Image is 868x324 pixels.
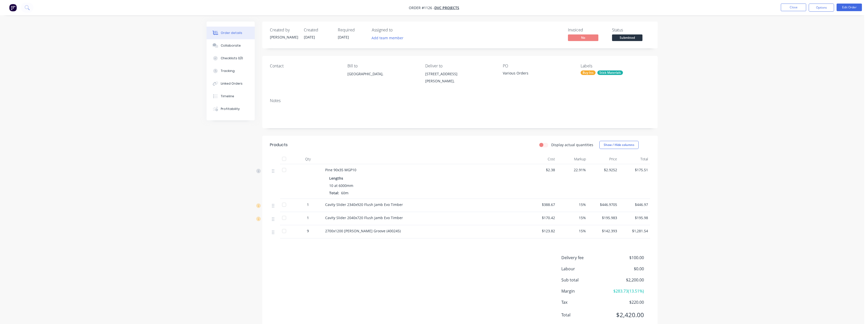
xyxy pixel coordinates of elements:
[221,69,235,73] div: Tracking
[425,70,495,87] div: [STREET_ADDRESS][PERSON_NAME],
[590,228,617,234] span: $142.393
[619,154,650,164] div: Total
[372,28,422,32] div: Assigned to
[561,255,606,261] span: Delivery fee
[347,64,417,68] div: Bill to
[559,167,586,173] span: 22.91%
[561,288,606,294] span: Margin
[207,65,255,77] button: Tracking
[369,34,406,41] button: Add team member
[207,52,255,65] button: Checklists 0/0
[612,28,650,32] div: Status
[221,81,243,86] div: Linked Orders
[307,228,309,234] span: 9
[581,70,596,75] div: Buy Ins
[221,56,243,61] div: Checklists 0/0
[503,70,566,78] div: Various Orders
[325,202,403,207] span: Cavity Slider 2340x920 Flush Jamb Evo Timber
[347,70,417,78] div: [GEOGRAPHIC_DATA],
[621,167,648,173] span: $175.51
[425,78,495,85] div: [PERSON_NAME],
[590,167,617,173] span: $2.9252
[270,28,298,32] div: Created by
[270,64,339,68] div: Contact
[207,103,255,115] button: Profitability
[307,202,309,207] span: 1
[606,277,644,283] span: $2,200.00
[409,5,434,10] span: Order #1126 -
[606,299,644,305] span: $220.00
[781,4,806,11] button: Close
[329,183,353,188] span: 10 at 6000mm
[503,64,572,68] div: PO
[837,4,862,11] button: Edit Order
[588,154,619,164] div: Price
[325,167,356,172] span: Pine 90x35 MGP10
[270,34,298,40] div: [PERSON_NAME]
[559,215,586,220] span: 15%
[270,98,650,103] div: Notes
[557,154,588,164] div: Markup
[528,215,555,220] span: $170.42
[590,215,617,220] span: $195.983
[338,35,349,40] span: [DATE]
[612,34,642,41] span: Submitted
[221,107,240,111] div: Profitability
[325,228,401,233] span: 2700x1200 [PERSON_NAME] Groove (400245)
[568,34,598,41] span: No
[559,228,586,234] span: 15%
[304,28,332,32] div: Created
[425,70,495,78] div: [STREET_ADDRESS]
[561,312,606,318] span: Total
[304,35,315,40] span: [DATE]
[599,141,639,149] button: Show / Hide columns
[606,266,644,272] span: $0.00
[207,39,255,52] button: Collaborate
[621,202,648,207] span: $446.97
[590,202,617,207] span: $446.9705
[207,90,255,103] button: Timeline
[9,4,17,11] img: Factory
[559,202,586,207] span: 15%
[612,34,642,42] button: Submitted
[621,215,648,220] span: $195.98
[325,215,403,220] span: Cavity Slider 2040x720 Flush Jamb Evo Timber
[581,64,650,68] div: Labels
[621,228,648,234] span: $1,281.54
[606,288,644,294] span: $283.73 ( 13.51 %)
[347,70,417,87] div: [GEOGRAPHIC_DATA],
[528,228,555,234] span: $123.82
[372,34,406,41] button: Add team member
[561,266,606,272] span: Labour
[221,31,242,35] div: Order details
[425,64,495,68] div: Deliver to
[434,5,459,10] a: DVC Projects
[551,142,593,147] label: Display actual quantities
[329,176,343,181] span: Lengths
[221,43,241,48] div: Collaborate
[339,190,350,195] span: 60m
[528,167,555,173] span: $2.38
[606,255,644,261] span: $100.00
[568,28,606,32] div: Invoiced
[207,77,255,90] button: Linked Orders
[293,154,323,164] div: Qty
[221,94,234,99] div: Timeline
[207,27,255,39] button: Order details
[851,307,863,319] iframe: Intercom live chat
[526,154,557,164] div: Cost
[561,277,606,283] span: Sub total
[809,4,834,12] button: Options
[606,310,644,319] span: $2,420.00
[307,215,309,220] span: 1
[338,28,366,32] div: Required
[528,202,555,207] span: $388.67
[329,190,339,195] span: Total:
[597,70,623,75] div: Stick Materials
[561,299,606,305] span: Tax
[270,142,288,148] div: Products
